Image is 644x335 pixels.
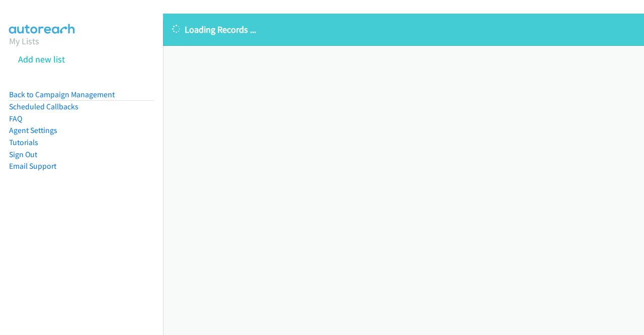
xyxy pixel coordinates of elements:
a: Email Support [9,161,56,171]
a: Add new list [18,53,65,65]
a: Back to Campaign Management [9,90,115,99]
a: My Lists [9,35,39,47]
a: Agent Settings [9,125,57,135]
a: Scheduled Callbacks [9,102,78,111]
a: Tutorials [9,138,38,147]
a: FAQ [9,114,22,123]
a: Sign Out [9,150,37,159]
p: Loading Records ... [172,23,635,36]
